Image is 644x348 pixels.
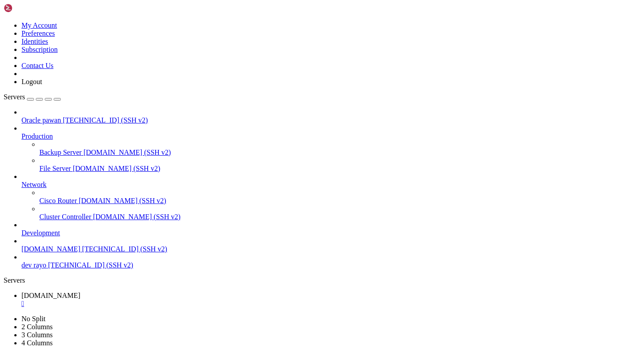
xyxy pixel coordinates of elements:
[4,93,61,101] a: Servers
[21,132,640,140] a: Production
[21,339,53,347] a: 4 Columns
[21,300,640,308] a: 
[63,116,148,124] span: [TECHNICAL_ID] (SSH v2)
[21,331,53,339] a: 3 Columns
[21,132,53,140] span: Production
[21,46,58,53] a: Subscription
[4,4,55,13] img: Shellngn
[21,229,640,237] a: Development
[39,197,77,204] span: Cisco Router
[21,245,640,253] a: [DOMAIN_NAME] [TECHNICAL_ID] (SSH v2)
[39,157,640,173] li: File Server [DOMAIN_NAME] (SSH v2)
[4,11,7,19] div: (0, 1)
[39,165,71,172] span: File Server
[21,181,640,189] a: Network
[39,205,640,221] li: Cluster Controller [DOMAIN_NAME] (SSH v2)
[39,189,640,205] li: Cisco Router [DOMAIN_NAME] (SSH v2)
[21,38,48,45] a: Identities
[4,4,527,11] x-row: Connecting [TECHNICAL_ID]...
[21,221,640,237] li: Development
[48,261,133,269] span: [TECHNICAL_ID] (SSH v2)
[39,197,640,205] a: Cisco Router [DOMAIN_NAME] (SSH v2)
[39,140,640,157] li: Backup Server [DOMAIN_NAME] (SSH v2)
[21,78,42,85] a: Logout
[21,253,640,269] li: dev rayo [TECHNICAL_ID] (SSH v2)
[21,292,640,308] a: App.rayo.work
[21,181,47,188] span: Network
[21,124,640,173] li: Production
[82,245,167,253] span: [TECHNICAL_ID] (SSH v2)
[4,276,640,284] div: Servers
[39,213,640,221] a: Cluster Controller [DOMAIN_NAME] (SSH v2)
[21,323,53,331] a: 2 Columns
[39,165,640,173] a: File Server [DOMAIN_NAME] (SSH v2)
[21,229,60,237] span: Development
[21,108,640,124] li: Oracle pawan [TECHNICAL_ID] (SSH v2)
[21,245,80,253] span: [DOMAIN_NAME]
[84,149,171,156] span: [DOMAIN_NAME] (SSH v2)
[93,213,181,221] span: [DOMAIN_NAME] (SSH v2)
[21,173,640,221] li: Network
[21,30,55,37] a: Preferences
[21,116,61,124] span: Oracle pawan
[39,149,82,156] span: Backup Server
[21,62,54,69] a: Contact Us
[39,213,91,221] span: Cluster Controller
[21,292,80,299] span: [DOMAIN_NAME]
[21,116,640,124] a: Oracle pawan [TECHNICAL_ID] (SSH v2)
[21,261,47,269] span: dev rayo
[4,93,25,101] span: Servers
[73,165,161,172] span: [DOMAIN_NAME] (SSH v2)
[79,197,166,204] span: [DOMAIN_NAME] (SSH v2)
[21,237,640,253] li: [DOMAIN_NAME] [TECHNICAL_ID] (SSH v2)
[21,261,640,269] a: dev rayo [TECHNICAL_ID] (SSH v2)
[21,315,46,323] a: No Split
[21,21,57,29] a: My Account
[39,149,640,157] a: Backup Server [DOMAIN_NAME] (SSH v2)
